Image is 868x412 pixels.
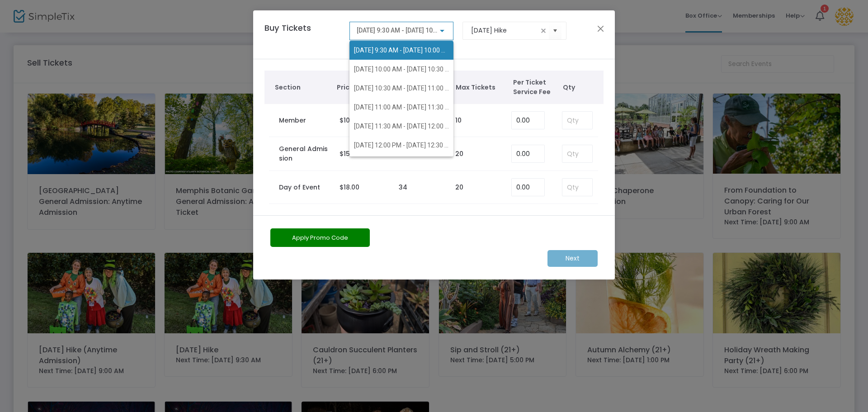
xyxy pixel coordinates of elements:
span: [DATE] 11:30 AM - [DATE] 12:00 PM [354,123,454,130]
span: [DATE] 10:00 AM - [DATE] 10:30 AM [354,66,455,73]
span: [DATE] 9:30 AM - [DATE] 10:00 AM [354,47,451,54]
span: [DATE] 11:00 AM - [DATE] 11:30 AM [354,104,455,111]
span: [DATE] 10:30 AM - [DATE] 11:00 AM [354,85,455,92]
span: [DATE] 12:00 PM - [DATE] 12:30 PM [354,142,454,149]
